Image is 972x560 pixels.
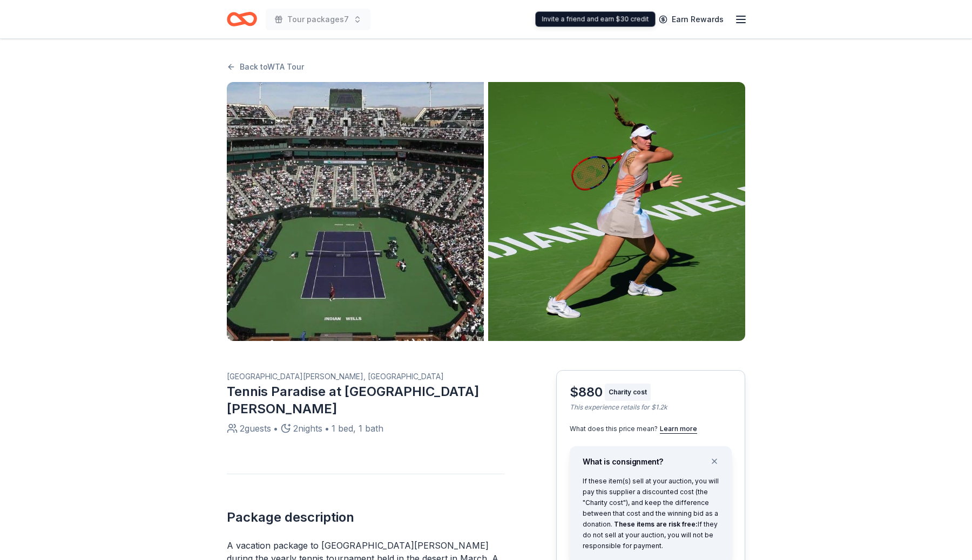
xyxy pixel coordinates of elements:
[570,384,603,401] div: $880
[227,82,484,341] img: Listing photo
[583,477,719,550] span: If these item(s) sell at your auction, you will pay this supplier a discounted cost (the "Charity...
[536,12,656,27] div: Invite a friend and earn $30 credit
[227,383,504,418] div: Tennis Paradise at [GEOGRAPHIC_DATA][PERSON_NAME]
[488,82,745,341] img: Listing photo
[605,384,651,401] div: Charity cost
[325,422,329,435] div: •
[570,425,732,433] div: What does this price mean?
[273,422,278,435] div: •
[332,422,383,435] div: 1 bed, 1 bath
[652,10,730,29] a: Earn Rewards
[240,422,271,435] div: 2 guests
[570,403,732,412] div: This experience retails for $1.2k
[266,9,370,30] button: Tour packages7
[660,425,697,433] button: Learn more
[287,13,349,26] span: Tour packages7
[614,520,698,528] span: These items are risk free:
[227,6,257,32] a: Home
[227,370,504,383] div: [GEOGRAPHIC_DATA][PERSON_NAME], [GEOGRAPHIC_DATA]
[583,457,663,466] span: What is consignment?
[293,422,322,435] div: 2 nights
[227,60,304,73] a: Back toWTA Tour
[227,82,745,341] button: Listing photoListing photo
[227,509,504,526] h2: Package description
